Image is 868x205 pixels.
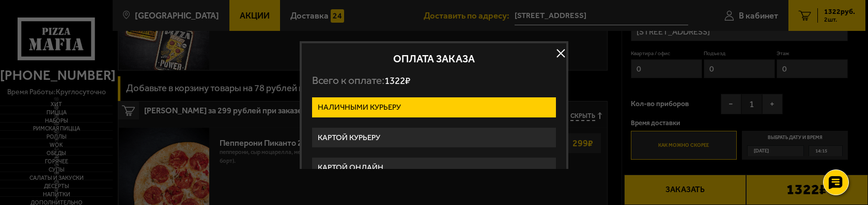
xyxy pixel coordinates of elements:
h2: Оплата заказа [312,54,556,64]
span: 1322 ₽ [384,75,410,87]
label: Наличными курьеру [312,97,556,117]
p: Всего к оплате: [312,74,556,87]
label: Картой онлайн [312,158,556,178]
label: Картой курьеру [312,128,556,148]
